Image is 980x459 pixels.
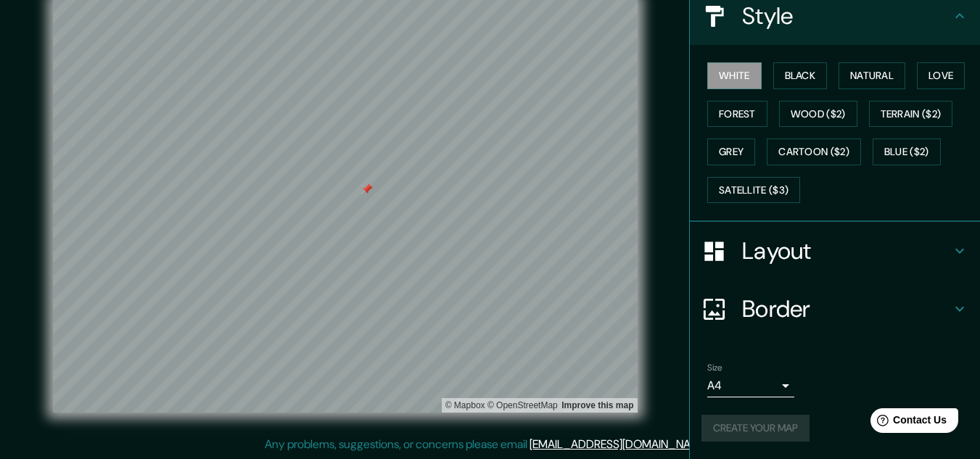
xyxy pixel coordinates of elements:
a: OpenStreetMap [487,400,558,410]
p: Any problems, suggestions, or concerns please email . [265,436,711,453]
h4: Layout [742,236,951,265]
button: Black [773,62,828,89]
a: Map feedback [561,400,633,410]
button: Satellite ($3) [707,177,800,204]
button: Grey [707,138,755,165]
button: Forest [707,101,767,128]
h4: Style [742,1,951,30]
button: Love [917,62,965,89]
div: Border [690,280,980,338]
button: Wood ($2) [779,101,857,128]
button: Blue ($2) [873,138,941,165]
div: Layout [690,222,980,280]
button: Terrain ($2) [869,101,953,128]
button: Cartoon ($2) [767,138,861,165]
iframe: Help widget launcher [851,402,964,443]
h4: Border [742,294,951,323]
a: [EMAIL_ADDRESS][DOMAIN_NAME] [530,437,709,452]
label: Size [707,362,722,374]
a: Mapbox [445,400,485,410]
div: A4 [707,374,794,397]
button: White [707,62,762,89]
button: Natural [839,62,905,89]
